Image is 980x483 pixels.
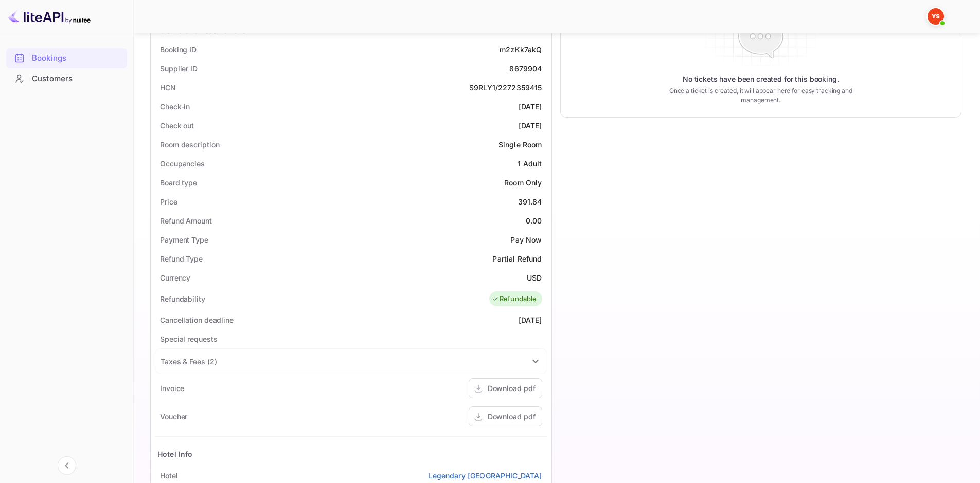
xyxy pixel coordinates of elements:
div: [DATE] [519,101,542,112]
div: Refund Amount [160,215,212,226]
div: Hotel Info [157,449,193,459]
div: Room description [160,139,219,150]
div: Invoice [160,383,184,394]
div: Customers [32,73,122,85]
div: 1 Adult [518,158,542,169]
div: Bookings [32,52,122,64]
div: Download pdf [488,411,536,422]
div: S9RLY1/2272359415 [469,82,542,93]
div: Download pdf [488,383,536,394]
div: Hotel [160,470,178,481]
div: Refundable [492,294,537,304]
div: Occupancies [160,158,205,169]
div: Board type [160,177,197,188]
div: Single Room [498,139,542,150]
div: Check-in [160,101,190,112]
div: Price [160,196,177,207]
button: Collapse navigation [58,456,76,475]
div: Bookings [6,48,127,68]
p: No tickets have been created for this booking. [683,74,839,84]
a: Legendary [GEOGRAPHIC_DATA] [428,470,542,481]
img: LiteAPI logo [8,8,91,25]
p: Once a ticket is created, it will appear here for easy tracking and management. [653,86,868,105]
div: Room Only [504,177,542,188]
img: Yandex Support [928,8,944,25]
div: 8679904 [509,63,542,74]
div: Partial Refund [492,253,542,264]
div: [DATE] [519,314,542,325]
div: [DATE] [519,120,542,131]
a: Customers [6,69,127,88]
div: Voucher [160,411,187,422]
div: Customers [6,69,127,89]
div: Supplier ID [160,63,198,74]
div: Booking ID [160,44,197,55]
div: 0.00 [526,215,542,226]
div: m2zKk7akQ [500,44,542,55]
div: Refund Type [160,253,203,264]
div: Check out [160,120,194,131]
div: Refundability [160,293,205,304]
div: 391.84 [518,196,542,207]
div: Payment Type [160,234,208,245]
div: Cancellation deadline [160,314,234,325]
div: HCN [160,82,176,93]
div: Currency [160,272,190,283]
div: Pay Now [510,234,542,245]
a: Bookings [6,48,127,67]
div: USD [527,272,542,283]
div: Taxes & Fees ( 2 ) [161,356,217,367]
div: Taxes & Fees (2) [155,349,547,374]
div: Special requests [160,333,217,344]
